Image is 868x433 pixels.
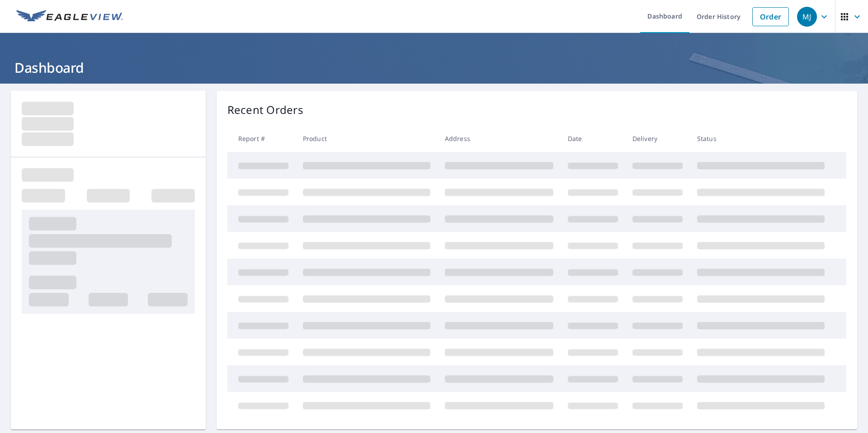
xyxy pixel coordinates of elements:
p: Recent Orders [227,102,303,118]
th: Report # [227,125,296,152]
th: Address [438,125,561,152]
th: Date [561,125,625,152]
th: Delivery [625,125,690,152]
th: Status [690,125,832,152]
img: EV Logo [16,10,123,24]
a: Order [752,7,789,26]
th: Product [296,125,438,152]
h1: Dashboard [11,58,857,77]
div: MJ [797,7,817,27]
